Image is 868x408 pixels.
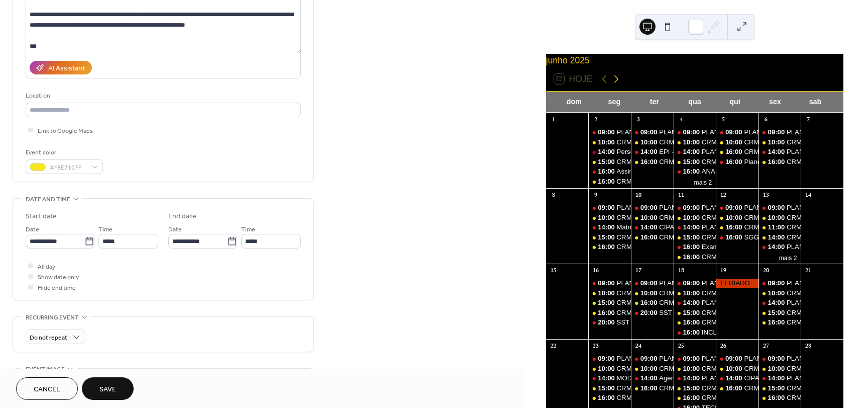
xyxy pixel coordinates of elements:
[787,289,868,298] div: CRMSST - PLANTÃO CRM
[725,354,744,363] span: 09:00
[744,354,799,363] div: PLANTÃO suporte
[758,157,801,167] div: CRMSST - PLANTÃO CRM
[716,147,758,156] div: CRMSST - PLANTÃO CRM
[617,167,731,176] div: Assinatura PRIME - [PERSON_NAME]
[702,289,783,298] div: CRMSST - PLANTÃO CRM
[725,213,744,222] span: 10:00
[617,233,673,242] div: CRMSST - Agenda
[588,167,631,176] div: Assinatura PRIME - Sergio Miranda
[598,374,616,383] span: 14:00
[588,157,631,167] div: CRMSST -Rodizio de Leads
[702,167,793,176] div: ANAK - apresentação software
[768,354,787,363] span: 09:00
[758,298,801,307] div: PLANTÃO suporte
[617,213,698,222] div: CRMSST - PLANTÃO CRM
[617,308,698,317] div: CRMSST - PLANTÃO CRM
[768,308,787,317] span: 15:00
[640,157,659,167] span: 16:00
[744,147,825,156] div: CRMSST - PLANTÃO CRM
[674,253,716,262] div: CRMSST - PLANTÃO CRM
[659,128,714,137] div: PLANTÃO suporte
[26,194,70,205] span: Date and time
[716,223,758,232] div: CRMSST - PLANTÃO CRM
[758,318,801,327] div: CRMSST - PLANTÃO CRM
[640,354,659,363] span: 09:00
[768,138,787,147] span: 10:00
[683,328,701,337] span: 16:00
[592,267,600,275] div: 16
[598,318,616,327] span: 20:00
[683,364,701,373] span: 10:00
[598,147,616,156] span: 14:00
[592,191,600,200] div: 9
[758,213,801,222] div: CRMSST - PLANTÃO CRM
[634,92,675,112] div: ter
[768,128,787,137] span: 09:00
[598,223,616,232] span: 14:00
[588,374,631,383] div: MODELO 1
[640,213,659,222] span: 10:00
[659,203,714,212] div: PLANTÃO suporte
[702,233,795,242] div: CRMSST - ITENS DE VENDAS
[702,242,866,252] div: Exame de Retorno ao Trabalho - Dra [PERSON_NAME]
[659,308,739,317] div: SST por [PERSON_NAME]
[674,354,716,363] div: PLANTÃO suporte
[787,298,841,307] div: PLANTÃO suporte
[683,279,701,288] span: 09:00
[640,298,659,307] span: 16:00
[702,308,782,317] div: CRMSST - Funil de vendas
[38,262,55,272] span: All day
[588,364,631,373] div: CRMSST - PLANTÃO CRM
[715,92,755,112] div: qui
[631,203,674,212] div: PLANTÃO suporte
[16,377,78,400] button: Cancel
[634,267,643,275] div: 17
[702,328,794,337] div: INCLUDE - Negócios para SST
[26,312,79,323] span: Recurring event
[758,354,801,363] div: PLANTÃO suporte
[617,177,698,186] div: CRMSST - PLANTÃO CRM
[640,289,659,298] span: 10:00
[725,138,744,147] span: 10:00
[99,384,116,395] span: Save
[683,298,701,307] span: 14:00
[674,308,716,317] div: CRMSST - Funil de vendas
[677,267,685,275] div: 18
[716,364,758,373] div: CRMSST - PLANTÃO CRM
[762,267,770,275] div: 20
[683,128,701,137] span: 09:00
[702,138,783,147] div: CRMSST - PLANTÃO CRM
[725,203,744,212] span: 09:00
[546,54,843,67] div: junho 2025
[640,138,659,147] span: 10:00
[787,213,868,222] div: CRMSST - PLANTÃO CRM
[716,279,758,288] div: FERIADO
[674,167,716,176] div: ANAK - apresentação software
[617,242,698,252] div: CRMSST - PLANTÃO CRM
[674,203,716,212] div: PLANTÃO suporte
[640,203,659,212] span: 09:00
[716,203,758,212] div: PLANTÃO suporte
[683,203,701,212] span: 09:00
[787,157,868,167] div: CRMSST - PLANTÃO CRM
[758,289,801,298] div: CRMSST - PLANTÃO CRM
[674,242,716,252] div: Exame de Retorno ao Trabalho - Dra Olimpia
[631,233,674,242] div: CRMSST - PLANTÃO CRM
[588,223,631,232] div: Matriz de Risco
[768,203,787,212] span: 09:00
[768,223,787,232] span: 11:00
[787,242,841,252] div: PLANTÃO suporte
[598,167,616,176] span: 16:00
[631,289,674,298] div: CRMSST - PLANTÃO CRM
[38,272,79,283] span: Show date only
[588,318,631,327] div: SST por Assinaturas - Sérgio Miranda
[631,128,674,137] div: PLANTÃO suporte
[804,267,813,275] div: 21
[683,213,701,222] span: 10:00
[659,147,818,156] div: EPI - Gestão - cadastros, entrega biometria, relatórios
[631,138,674,147] div: CRMSST - PLANTÃO CRM
[26,91,299,101] div: Location
[674,223,716,232] div: PLANTÃO suporte
[702,279,756,288] div: PLANTÃO suporte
